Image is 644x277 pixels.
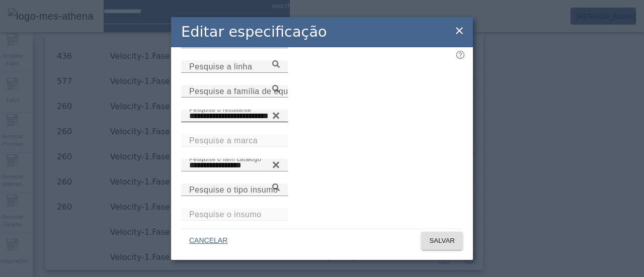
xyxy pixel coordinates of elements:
[189,236,227,246] span: CANCELAR
[189,110,280,122] input: Number
[189,61,280,73] input: Number
[189,184,280,196] input: Number
[189,135,280,147] input: Number
[189,85,280,98] input: Number
[189,159,280,171] input: Number
[189,62,252,71] mat-label: Pesquise a linha
[189,87,323,96] mat-label: Pesquise a família de equipamento
[421,232,463,250] button: SALVAR
[189,106,251,113] mat-label: Pesquise o resultante
[181,232,235,250] button: CANCELAR
[189,210,262,219] mat-label: Pesquise o insumo
[189,136,258,145] mat-label: Pesquise a marca
[189,155,261,162] mat-label: Pesquise o item catálogo
[189,186,278,194] mat-label: Pesquise o tipo insumo
[429,236,455,246] span: SALVAR
[189,209,280,221] input: Number
[181,21,327,43] h2: Editar especificação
